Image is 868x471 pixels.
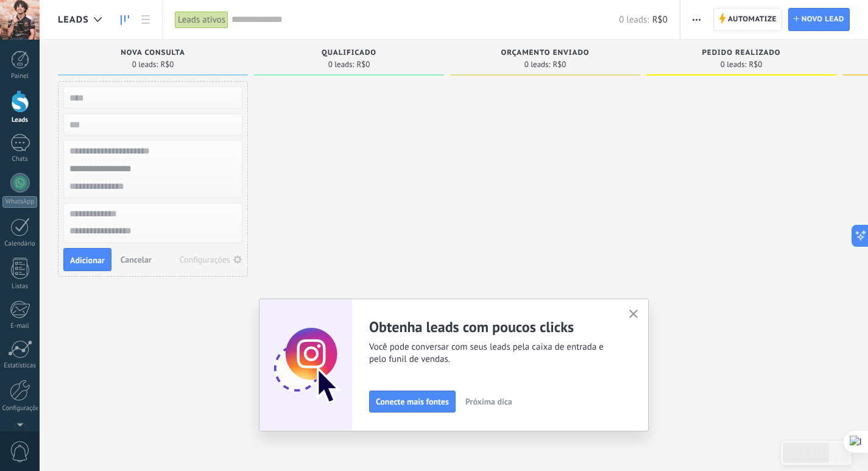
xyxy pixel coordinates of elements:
div: Pedido realizado [652,49,830,59]
button: Adicionar [63,248,111,271]
span: Cancelar [121,254,152,265]
span: Pedido realizado [702,49,780,57]
div: Nova consulta [64,49,242,59]
div: Leads [2,116,38,124]
div: Configurações [2,405,38,413]
span: Adicionar [70,256,105,264]
span: 0 leads: [619,14,649,26]
div: Chats [2,155,38,163]
span: Qualificado [322,49,376,57]
span: Nova consulta [121,49,185,57]
div: Leads ativos [175,11,228,29]
h2: Obtenha leads com poucos clicks [369,317,614,336]
span: R$0 [160,61,174,68]
span: Próxima dica [465,397,512,406]
div: Listas [2,283,38,291]
div: Calendário [2,240,38,248]
div: E-mail [2,322,38,330]
button: Configurações [175,251,247,268]
span: R$0 [552,61,566,68]
span: Leads [58,14,89,26]
span: 0 leads: [524,61,551,68]
span: R$0 [749,61,762,68]
span: Orçamento enviado [501,49,589,57]
span: Novo lead [802,9,844,30]
div: Orçamento enviado [456,49,634,59]
span: 0 leads: [721,61,747,68]
span: 0 leads: [328,61,355,68]
span: R$0 [356,61,370,68]
a: Novo lead [788,8,850,31]
a: Leads [115,8,135,32]
span: 0 leads: [132,61,158,68]
button: Próxima dica [460,392,518,411]
div: Qualificado [260,49,438,59]
a: Automatize [713,8,782,31]
button: Cancelar [116,250,157,269]
span: R$0 [652,14,668,26]
div: Painel [2,73,38,80]
span: Você pode conversar com seus leads pela caixa de entrada e pelo funil de vendas. [369,341,614,366]
div: Configurações [180,255,231,264]
div: Estatísticas [2,362,38,370]
a: Lista [135,8,156,32]
span: Automatize [728,9,777,30]
div: WhatsApp [2,196,37,208]
span: Conecte mais fontes [376,397,449,406]
button: Conecte mais fontes [369,391,456,413]
button: Mais [688,8,705,31]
